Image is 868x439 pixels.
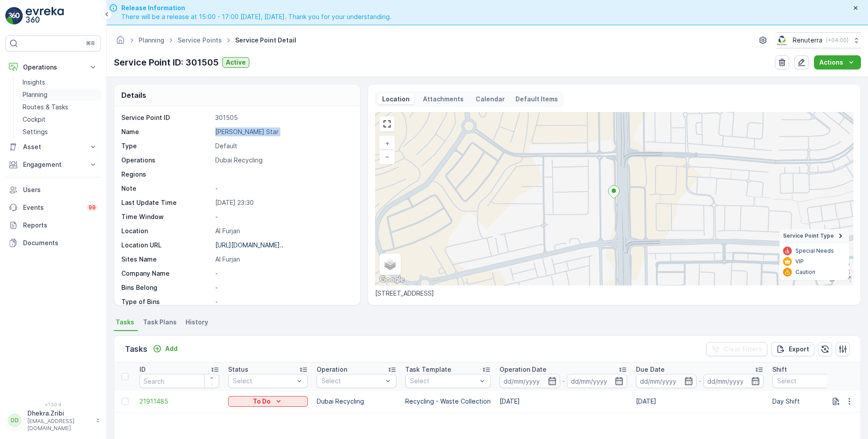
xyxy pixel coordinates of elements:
[23,90,47,99] p: Planning
[405,397,491,406] p: Recycling - Waste Collection
[89,204,96,211] p: 99
[567,374,628,388] input: dd/mm/yyyy
[228,396,308,407] button: To Do
[139,36,164,44] a: Planning
[186,318,208,327] span: History
[114,56,219,69] p: Service Point ID: 301505
[121,142,212,150] p: Type
[5,156,101,173] button: Engagement
[27,418,91,432] p: [EMAIL_ADDRESS][DOMAIN_NAME]
[178,36,222,44] a: Service Points
[500,365,546,374] p: Operation Date
[121,198,212,207] p: Last Update Time
[698,376,701,386] p: -
[23,127,48,136] p: Settings
[495,391,632,412] td: [DATE]
[322,377,383,385] p: Select
[19,76,101,89] a: Insights
[317,397,396,406] p: Dubai Recycling
[215,297,351,306] p: -
[149,343,181,354] button: Add
[23,78,45,87] p: Insights
[23,103,68,112] p: Routes & Tasks
[5,138,101,156] button: Asset
[772,397,852,406] p: Day Shift
[222,57,249,68] button: Active
[121,170,212,179] p: Regions
[121,184,212,193] p: Note
[636,365,665,374] p: Due Date
[215,127,351,136] p: [PERSON_NAME] Star
[116,318,134,327] span: Tasks
[5,402,101,407] span: v 1.50.4
[233,377,294,385] p: Select
[23,115,46,124] p: Cockpit
[121,113,212,122] p: Service Point ID
[377,274,407,285] a: Open this area in Google Maps (opens a new window)
[777,377,838,385] p: Select
[789,345,809,354] p: Export
[724,345,762,354] p: Clear Filters
[783,232,834,239] span: Service Point Type
[228,365,248,374] p: Status
[121,127,212,136] p: Name
[381,95,411,104] p: Location
[233,36,298,45] span: Service Point Detail
[5,199,101,216] a: Events99
[5,58,101,76] button: Operations
[775,32,861,48] button: Renuterra(+04:00)
[380,150,394,163] a: Zoom Out
[377,274,407,285] img: Google
[19,126,101,138] a: Settings
[405,365,451,374] p: Task Template
[23,142,83,151] p: Asset
[380,254,400,274] a: Layers
[19,89,101,101] a: Planning
[5,7,23,25] img: logo
[476,95,505,104] p: Calendar
[19,113,101,126] a: Cockpit
[215,184,351,193] p: -
[165,344,178,353] p: Add
[779,229,849,243] summary: Service Point Type
[121,227,212,235] p: Location
[793,36,822,45] p: Renuterra
[27,409,91,418] p: Dhekra.Zribi
[226,58,246,67] p: Active
[116,39,125,46] a: Homepage
[215,241,283,249] p: [URL][DOMAIN_NAME]..
[215,113,351,122] p: 301505
[139,397,219,406] span: 21911485
[775,35,789,45] img: Screenshot_2024-07-26_at_13.33.01.png
[215,269,351,278] p: -
[121,283,212,292] p: Bins Belong
[23,203,81,212] p: Events
[636,374,697,388] input: dd/mm/yyyy
[5,181,101,199] a: Users
[121,4,391,12] span: Release Information
[385,153,390,160] span: −
[121,12,391,21] span: There will be a release at 15:00 - 17:00 [DATE], [DATE]. Thank you for your understanding.
[215,212,351,221] p: -
[143,318,177,327] span: Task Plans
[253,397,271,406] p: To Do
[121,398,128,405] div: Toggle Row Selected
[215,198,351,207] p: [DATE] 23:30
[380,117,394,131] a: View Fullscreen
[422,95,465,104] p: Attachments
[26,7,64,25] img: logo_light-DOdMpM7g.png
[23,221,97,230] p: Reports
[632,391,768,412] td: [DATE]
[500,374,560,388] input: dd/mm/yyyy
[86,40,95,47] p: ⌘B
[121,255,212,264] p: Sites Name
[19,101,101,113] a: Routes & Tasks
[139,374,219,388] input: Search
[215,227,351,235] p: Al Furjan
[515,95,558,104] p: Default Items
[8,413,22,427] div: DD
[215,156,351,165] p: Dubai Recycling
[139,365,146,374] p: ID
[121,90,146,100] p: Details
[215,283,351,292] p: -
